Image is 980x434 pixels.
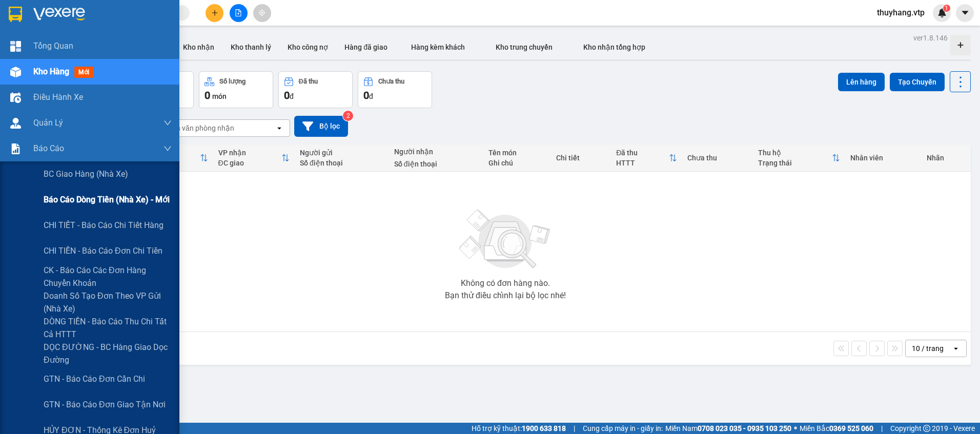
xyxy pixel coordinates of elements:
[44,264,172,290] span: CK - Báo cáo các đơn hàng chuyển khoản
[44,168,128,180] span: BC giao hàng (nhà xe)
[253,4,271,22] button: aim
[794,426,797,430] span: ⚪️
[472,423,566,434] span: Hỗ trợ kỹ thuật:
[461,279,550,287] div: Không có đơn hàng nào.
[33,142,64,155] span: Báo cáo
[164,119,172,127] span: down
[952,344,960,353] svg: open
[445,292,566,300] div: Bạn thử điều chỉnh lại bộ lọc nhé!
[219,78,246,85] div: Số lượng
[665,423,791,434] span: Miền Nam
[937,8,947,17] img: icon-new-feature
[912,343,944,354] div: 10 / trang
[284,89,290,101] span: 0
[10,118,21,129] img: warehouse-icon
[890,73,945,91] button: Tạo Chuyến
[753,144,846,172] th: Toggle SortBy
[44,315,172,341] span: DÒNG TIỀN - Báo cáo thu chi tất cả HTTT
[279,35,336,59] button: Kho công nợ
[258,9,266,16] span: aim
[10,143,21,154] img: solution-icon
[556,154,606,162] div: Chi tiết
[363,89,369,101] span: 0
[616,159,668,167] div: HTTT
[687,154,748,162] div: Chưa thu
[378,78,404,85] div: Chưa thu
[235,9,242,16] span: file-add
[336,35,396,59] button: Hàng đã giao
[411,43,465,51] span: Hàng kèm khách
[800,423,873,434] span: Miền Bắc
[943,5,950,12] sup: 1
[945,5,948,12] span: 1
[369,92,373,100] span: đ
[616,149,668,157] div: Đã thu
[290,92,294,100] span: đ
[44,398,166,411] span: GTN - Báo cáo đơn giao tận nơi
[206,4,223,22] button: plus
[583,43,645,51] span: Kho nhận tổng hợp
[923,425,930,432] span: copyright
[574,423,575,434] span: |
[758,159,832,167] div: Trạng thái
[698,424,791,432] strong: 0708 023 035 - 0935 103 250
[33,67,69,76] span: Kho hàng
[278,71,353,108] button: Đã thu0đ
[222,35,279,59] button: Kho thanh lý
[212,92,227,100] span: món
[758,149,832,157] div: Thu hộ
[218,149,281,157] div: VP nhận
[358,71,432,108] button: Chưa thu0đ
[961,8,970,17] span: caret-down
[164,123,234,133] div: Chọn văn phòng nhận
[300,149,384,157] div: Người gửi
[881,423,883,434] span: |
[300,159,384,167] div: Số điện thoại
[211,9,218,16] span: plus
[454,203,557,275] img: svg+xml;base64,PHN2ZyBjbGFzcz0ibGlzdC1wbHVnX19zdmciIHhtbG5zPSJodHRwOi8vd3d3LnczLm9yZy8yMDAwL3N2Zy...
[33,91,83,104] span: Điều hành xe
[294,116,348,137] button: Bộ lọc
[33,116,63,129] span: Quản Lý
[583,423,663,434] span: Cung cấp máy in - giấy in:
[164,144,172,153] span: down
[10,67,21,77] img: warehouse-icon
[44,244,162,257] span: CHI TIỀN - Báo cáo đơn chi tiền
[218,159,281,167] div: ĐC giao
[394,160,478,168] div: Số điện thoại
[10,92,21,103] img: warehouse-icon
[44,373,145,385] span: GTN - Báo cáo đơn cần chi
[956,4,974,22] button: caret-down
[950,35,971,55] div: Tạo kho hàng mới
[299,78,318,85] div: Đã thu
[44,193,170,206] span: Báo cáo dòng tiền (nhà xe) - mới
[44,290,172,315] span: Doanh số tạo đơn theo VP gửi (nhà xe)
[33,39,73,52] span: Tổng Quan
[205,89,210,101] span: 0
[10,41,21,52] img: dashboard-icon
[850,154,916,162] div: Nhân viên
[869,6,933,19] span: thuyhang.vtp
[230,4,248,22] button: file-add
[275,124,283,132] svg: open
[488,159,546,167] div: Ghi chú
[522,424,566,432] strong: 1900 633 818
[927,154,966,162] div: Nhãn
[175,35,222,59] button: Kho nhận
[213,144,295,172] th: Toggle SortBy
[496,43,553,51] span: Kho trung chuyển
[9,7,22,22] img: logo-vxr
[44,219,164,232] span: CHI TIẾT - Báo cáo chi tiết hàng
[394,148,478,156] div: Người nhận
[913,32,948,44] div: ver 1.8.146
[829,424,873,432] strong: 0369 525 060
[44,341,172,366] span: DỌC ĐƯỜNG - BC hàng giao dọc đường
[199,71,273,108] button: Số lượng0món
[611,144,682,172] th: Toggle SortBy
[343,111,353,121] sup: 2
[488,149,546,157] div: Tên món
[74,67,93,78] span: mới
[838,73,885,91] button: Lên hàng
